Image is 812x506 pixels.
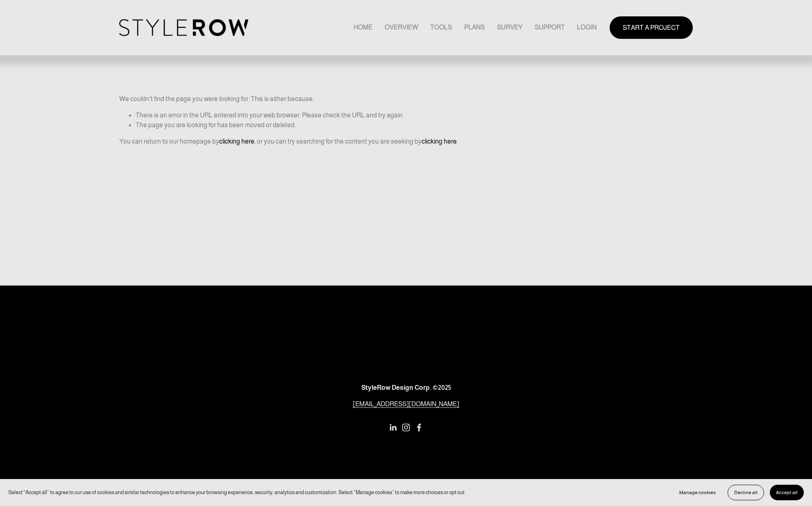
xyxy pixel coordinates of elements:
[119,137,693,146] p: You can return to our homepage by , or you can try searching for the content you are seeking by .
[776,490,798,495] span: Accept all
[770,485,804,500] button: Accept all
[402,423,410,432] a: Instagram
[136,110,693,120] li: There is an error in the URL entered into your web browser. Please check the URL and try again.
[119,62,693,104] p: We couldn't find the page you were looking for. This is either because:
[389,423,397,432] a: LinkedIn
[353,399,459,409] a: [EMAIL_ADDRESS][DOMAIN_NAME]
[464,22,485,33] a: PLANS
[497,22,522,33] a: SURVEY
[136,120,693,130] li: The page you are looking for has been moved or deleted.
[219,138,254,145] a: clicking here
[535,22,565,32] span: SUPPORT
[734,490,758,495] span: Decline all
[610,16,693,39] a: START A PROJECT
[8,488,466,496] p: Select “Accept all” to agree to our use of cookies and similar technologies to enhance your brows...
[728,485,764,500] button: Decline all
[119,19,248,36] img: StyleRow
[679,490,716,495] span: Manage cookies
[361,384,451,391] strong: StyleRow Design Corp. ©2025
[385,22,418,33] a: OVERVIEW
[430,22,452,33] a: TOOLS
[415,423,423,432] a: Facebook
[422,138,457,145] a: clicking here
[673,485,722,500] button: Manage cookies
[577,22,597,33] a: LOGIN
[535,22,565,33] a: folder dropdown
[354,22,372,33] a: HOME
